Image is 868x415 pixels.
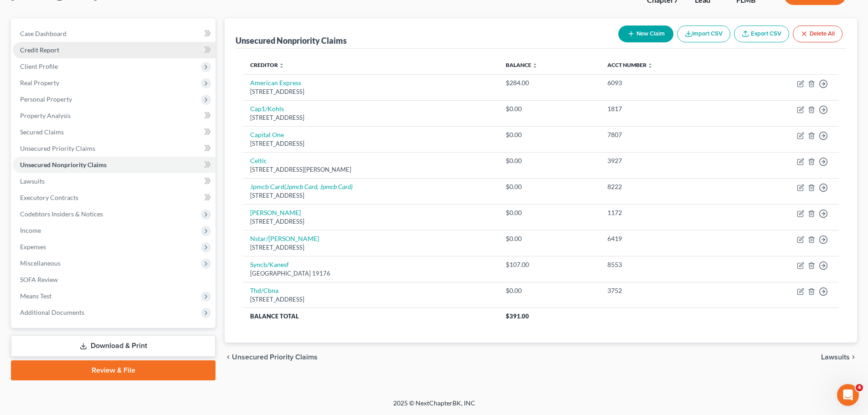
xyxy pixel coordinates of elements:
[250,183,353,190] a: Jpmcb Card(Jpmcb Card, Jpmcb Card)
[13,124,216,140] a: Secured Claims
[175,399,694,415] div: 2025 © NextChapterBK, INC
[607,260,724,269] div: 8553
[607,130,724,139] div: 7807
[250,235,319,242] a: Nstar/[PERSON_NAME]
[250,131,284,138] a: Capital One
[20,243,46,251] span: Expenses
[677,26,730,42] button: Import CSV
[250,165,491,174] div: [STREET_ADDRESS][PERSON_NAME]
[821,354,857,361] button: Lawsuits chevron_right
[250,79,301,87] a: American Express
[250,209,301,216] a: [PERSON_NAME]
[13,272,216,288] a: SOFA Review
[607,61,653,68] a: Acct Number unfold_more
[607,234,724,243] div: 6419
[11,335,216,357] a: Download & Print
[20,226,41,234] span: Income
[20,79,59,87] span: Real Property
[618,26,673,42] button: New Claim
[250,113,491,122] div: [STREET_ADDRESS]
[506,156,593,165] div: $0.00
[250,139,491,148] div: [STREET_ADDRESS]
[20,177,45,185] span: Lawsuits
[279,63,284,68] i: unfold_more
[250,191,491,200] div: [STREET_ADDRESS]
[506,78,593,87] div: $284.00
[20,30,67,37] span: Case Dashboard
[793,26,842,42] button: Delete All
[607,286,724,295] div: 3752
[532,63,538,68] i: unfold_more
[607,78,724,87] div: 6093
[225,354,232,361] i: chevron_left
[236,35,347,46] div: Unsecured Nonpriority Claims
[734,26,789,42] a: Export CSV
[13,26,216,42] a: Case Dashboard
[20,194,78,201] span: Executory Contracts
[13,173,216,190] a: Lawsuits
[506,260,593,269] div: $107.00
[250,287,278,294] a: Thd/Cbna
[250,295,491,304] div: [STREET_ADDRESS]
[20,259,61,267] span: Miscellaneous
[250,217,491,226] div: [STREET_ADDRESS]
[20,276,58,283] span: SOFA Review
[250,261,289,268] a: Syncb/Kanesf
[837,384,859,406] iframe: Intercom live chat
[856,384,863,391] span: 4
[11,360,216,380] a: Review & File
[250,105,284,113] a: Cap1/Kohls
[20,292,51,300] span: Means Test
[13,108,216,124] a: Property Analysis
[20,95,72,103] span: Personal Property
[250,157,267,164] a: Celtic
[20,62,58,70] span: Client Profile
[20,161,107,169] span: Unsecured Nonpriority Claims
[506,61,538,68] a: Balance unfold_more
[13,42,216,58] a: Credit Report
[607,104,724,113] div: 1817
[13,140,216,157] a: Unsecured Priority Claims
[20,112,71,119] span: Property Analysis
[607,208,724,217] div: 1172
[647,63,653,68] i: unfold_more
[250,61,284,68] a: Creditor unfold_more
[506,234,593,243] div: $0.00
[20,308,84,316] span: Additional Documents
[850,354,857,361] i: chevron_right
[250,269,491,278] div: [GEOGRAPHIC_DATA] 19176
[20,46,59,54] span: Credit Report
[13,157,216,173] a: Unsecured Nonpriority Claims
[506,286,593,295] div: $0.00
[506,130,593,139] div: $0.00
[506,208,593,217] div: $0.00
[284,183,353,190] i: (Jpmcb Card, Jpmcb Card)
[607,182,724,191] div: 8222
[13,190,216,206] a: Executory Contracts
[250,87,491,96] div: [STREET_ADDRESS]
[20,144,95,152] span: Unsecured Priority Claims
[506,182,593,191] div: $0.00
[20,210,103,218] span: Codebtors Insiders & Notices
[243,308,498,324] th: Balance Total
[607,156,724,165] div: 3927
[225,354,318,361] button: chevron_left Unsecured Priority Claims
[821,354,850,361] span: Lawsuits
[250,243,491,252] div: [STREET_ADDRESS]
[506,313,529,320] span: $391.00
[506,104,593,113] div: $0.00
[232,354,318,361] span: Unsecured Priority Claims
[20,128,64,136] span: Secured Claims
